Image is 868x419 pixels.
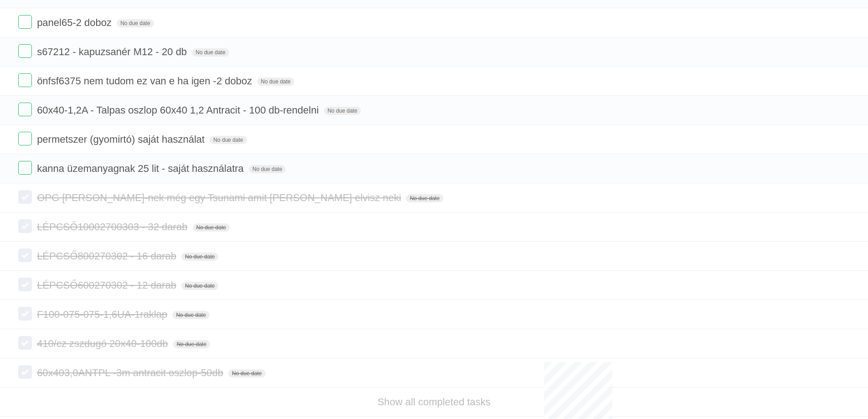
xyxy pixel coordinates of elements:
span: F100-075-075-1,6UA-1raklap [37,309,169,320]
label: Done [18,336,32,350]
span: LÉPCSŐ10002700303 - 32 darab [37,221,190,233]
label: Done [18,278,32,291]
span: No due date [324,107,361,115]
span: No due date [117,19,154,27]
span: No due date [257,78,294,86]
span: LÉPCSŐ600270302 - 12 darab [37,279,179,291]
label: Done [18,219,32,233]
label: Done [18,73,32,87]
a: Show all completed tasks [377,396,490,408]
span: No due date [210,136,247,144]
label: Done [18,103,32,116]
span: 410/cz zszdugó 20x40-100db [37,338,170,349]
span: OPG [PERSON_NAME]-nek még egy Tsunami amit [PERSON_NAME] elvisz neki [37,192,403,203]
span: No due date [249,165,286,173]
label: Done [18,307,32,321]
label: Done [18,365,32,379]
label: Done [18,44,32,58]
label: Done [18,248,32,262]
label: Done [18,15,32,29]
span: No due date [172,311,209,319]
span: No due date [181,282,218,290]
label: Done [18,161,32,175]
span: No due date [181,253,218,261]
label: Done [18,190,32,204]
span: s67212 - kapuzsanér M12 - 20 db [37,46,189,57]
span: No due date [192,48,229,57]
span: permetszer (gyomirtó) saját használat [37,134,207,145]
label: Done [18,132,32,145]
span: No due date [406,194,443,202]
span: 60x403,0ANTPL -3m antracit oszlop-50db [37,367,226,378]
span: panel65-2 doboz [37,17,114,28]
span: 60x40-1,2A - Talpas oszlop 60x40 1,2 Antracit - 100 db-rendelni [37,104,321,116]
span: kanna üzemanyagnak 25 lit - saját használatra [37,163,246,174]
span: No due date [228,369,265,378]
span: No due date [173,340,210,348]
span: önfsf6375 nem tudom ez van e ha igen -2 doboz [37,75,254,87]
span: No due date [193,223,230,232]
span: LÉPCSŐ800270302 - 16 darab [37,250,179,262]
